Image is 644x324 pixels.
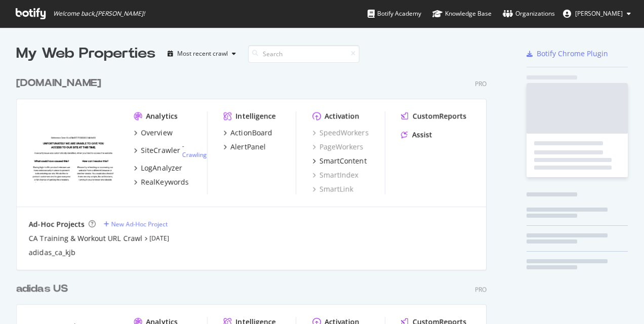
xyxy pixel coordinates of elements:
[224,128,272,138] a: ActionBoard
[53,10,145,18] span: Welcome back, [PERSON_NAME] !
[141,163,182,173] div: LogAnalyzer
[231,142,266,152] div: AlertPanel
[575,9,623,18] span: Kate Fischer
[319,156,367,166] div: SmartContent
[141,128,173,138] div: Overview
[312,128,369,138] a: SpeedWorkers
[29,219,85,229] div: Ad-Hoc Projects
[312,142,364,152] a: PageWorkers
[325,111,359,121] div: Activation
[111,220,168,228] div: New Ad-Hoc Project
[134,128,173,138] a: Overview
[29,111,118,182] img: adidas.ca
[432,9,492,19] div: Knowledge Base
[141,145,180,155] div: SiteCrawler
[134,163,182,173] a: LogAnalyzer
[16,281,68,296] div: adidas US
[16,44,155,64] div: My Web Properties
[312,170,358,180] a: SmartIndex
[413,111,467,121] div: CustomReports
[475,285,487,294] div: Pro
[177,51,228,57] div: Most recent crawl
[248,45,359,63] input: Search
[16,76,101,91] div: [DOMAIN_NAME]
[182,150,207,159] a: Crawling
[182,142,207,159] div: -
[236,111,276,121] div: Intelligence
[312,184,353,194] a: SmartLink
[412,130,432,140] div: Assist
[555,6,639,22] button: [PERSON_NAME]
[104,220,168,228] a: New Ad-Hoc Project
[224,142,266,152] a: AlertPanel
[537,49,608,59] div: Botify Chrome Plugin
[401,111,467,121] a: CustomReports
[29,233,142,244] a: CA Training & Workout URL Crawl
[146,111,178,121] div: Analytics
[312,156,367,166] a: SmartContent
[134,177,189,187] a: RealKeywords
[527,49,608,59] a: Botify Chrome Plugin
[141,177,189,187] div: RealKeywords
[16,76,105,91] a: [DOMAIN_NAME]
[401,130,432,140] a: Assist
[503,9,555,19] div: Organizations
[16,281,72,296] a: adidas US
[164,46,240,62] button: Most recent crawl
[231,128,272,138] div: ActionBoard
[368,9,421,19] div: Botify Academy
[29,248,75,258] a: adidas_ca_kjb
[149,234,169,242] a: [DATE]
[475,79,487,88] div: Pro
[134,142,207,159] a: SiteCrawler- Crawling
